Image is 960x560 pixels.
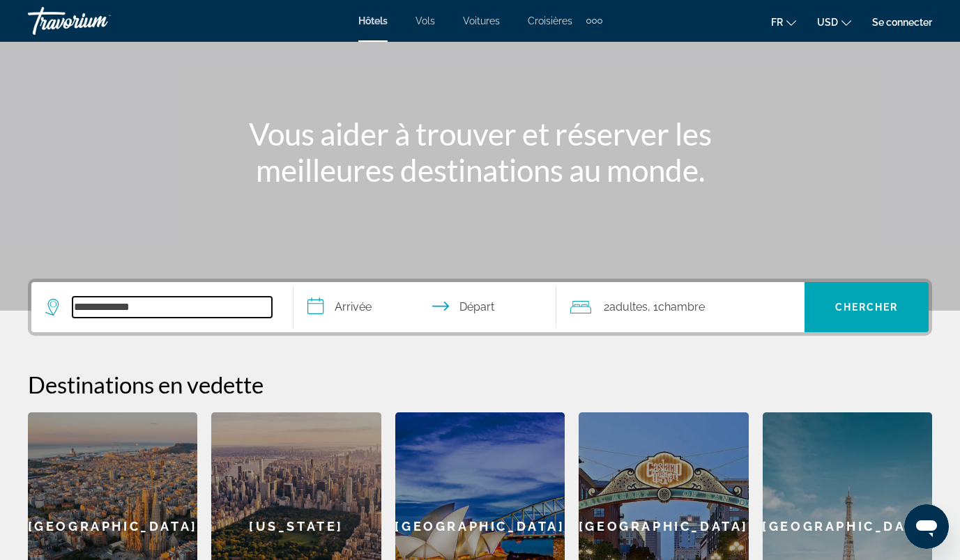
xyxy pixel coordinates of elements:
a: Vols [416,15,435,26]
a: Se connecter [872,17,932,28]
iframe: Button to launch messaging window [904,504,949,549]
span: 2 [604,297,648,317]
h2: Destinations en vedette [28,371,932,398]
span: fr [771,17,783,28]
input: Search hotel destination [73,297,272,318]
a: Voitures [463,15,500,26]
span: USD [817,17,838,28]
a: Hôtels [358,15,388,26]
span: Adultes [609,300,648,313]
h1: Vous aider à trouver et réserver les meilleures destinations au monde. [219,116,742,188]
button: Select check in and out date [294,282,556,332]
button: Change language [771,12,796,32]
a: Croisières [528,15,572,26]
button: Change currency [817,12,851,32]
button: Travelers: 2 adults, 0 children [556,282,805,332]
span: Chercher [835,302,899,313]
span: , 1 [648,297,705,317]
a: Travorium [28,3,167,39]
span: Chambre [658,300,705,313]
button: Extra navigation items [586,10,602,32]
button: Search [805,282,929,332]
div: Search widget [31,282,929,332]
